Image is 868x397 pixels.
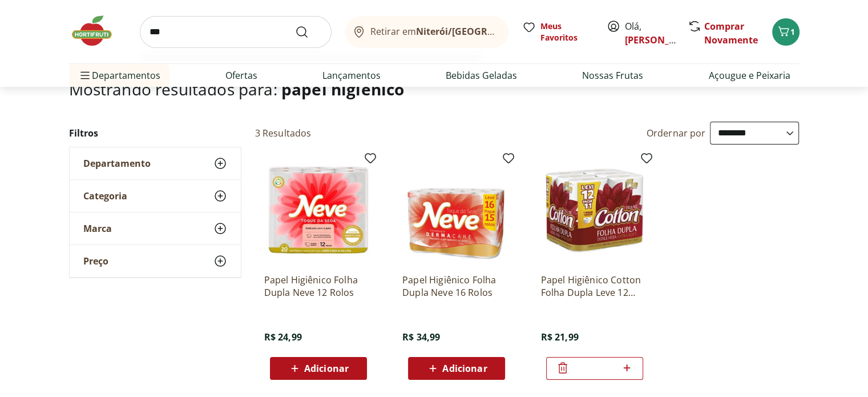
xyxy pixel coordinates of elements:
button: Adicionar [270,357,367,380]
a: Comprar Novamente [704,20,758,46]
a: Papel Higiênico Folha Dupla Neve 16 Rolos [402,274,511,299]
img: Papel Higiênico Folha Dupla Neve 16 Rolos [402,156,511,264]
img: Hortifruti [69,14,126,48]
span: Categoria [83,190,127,202]
input: search [140,16,332,48]
span: Olá, [625,19,676,47]
span: Departamento [83,158,151,169]
a: Açougue e Peixaria [708,69,790,82]
button: Departamento [70,147,241,179]
span: Adicionar [442,364,487,373]
button: Retirar emNiterói/[GEOGRAPHIC_DATA] [345,16,508,48]
a: Meus Favoritos [522,21,593,43]
h2: Filtros [69,122,241,145]
span: Marca [83,223,112,234]
img: Papel Higiênico Folha Dupla Neve 12 Rolos [264,156,373,264]
span: Adicionar [304,364,349,373]
a: [PERSON_NAME] [625,34,699,46]
a: Ofertas [225,69,257,82]
b: Niterói/[GEOGRAPHIC_DATA] [416,25,546,38]
button: Menu [78,62,92,89]
label: Ordernar por [647,127,706,139]
span: Retirar em [370,26,496,37]
span: R$ 21,99 [540,331,578,343]
button: Preço [70,245,241,277]
span: Meus Favoritos [540,21,593,43]
button: Adicionar [408,357,505,380]
span: papel higiênico [281,78,404,100]
span: Departamentos [78,62,160,89]
img: Papel Higiênico Cotton Folha Dupla Leve 12 Pague 11 [540,156,649,264]
button: Categoria [70,180,241,212]
span: Preço [83,255,108,267]
h1: Mostrando resultados para: [69,80,800,98]
span: 1 [790,26,795,37]
a: Lançamentos [322,69,381,82]
span: R$ 24,99 [264,331,302,343]
a: Bebidas Geladas [446,69,517,82]
button: Carrinho [772,18,800,46]
a: Nossas Frutas [582,69,643,82]
a: Papel Higiênico Folha Dupla Neve 12 Rolos [264,274,373,299]
h2: 3 Resultados [255,127,312,139]
span: R$ 34,99 [402,331,440,343]
a: Papel Higiênico Cotton Folha Dupla Leve 12 Pague 11 [540,274,649,299]
button: Marca [70,212,241,244]
button: Submit Search [295,25,322,39]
